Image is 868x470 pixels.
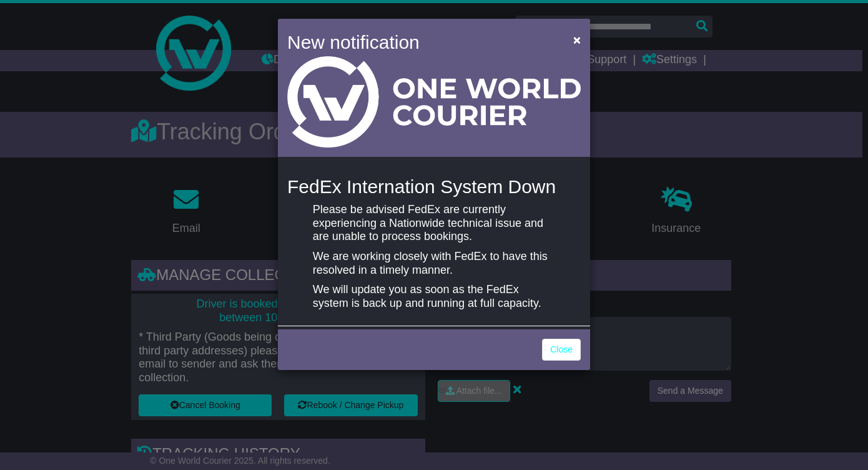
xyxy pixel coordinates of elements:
[313,203,555,244] p: Please be advised FedEx are currently experiencing a Nationwide technical issue and are unable to...
[313,283,555,310] p: We will update you as soon as the FedEx system is back up and running at full capacity.
[287,56,581,147] img: Light
[573,32,581,47] span: ×
[313,250,555,277] p: We are working closely with FedEx to have this resolved in a timely manner.
[287,176,581,197] h4: FedEx Internation System Down
[567,27,587,52] button: Close
[542,339,581,361] a: Close
[287,28,555,56] h4: New notification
